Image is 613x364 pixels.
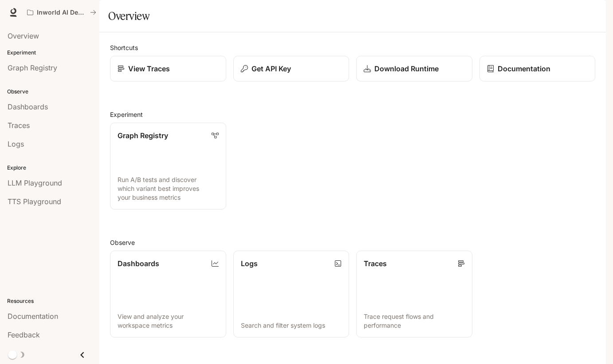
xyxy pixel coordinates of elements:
[233,56,350,81] button: Get API Key
[110,110,595,119] h2: Experiment
[498,63,550,74] p: Documentation
[233,251,350,337] a: LogsSearch and filter system logs
[356,251,472,337] a: TracesTrace request flows and performance
[37,9,86,16] p: Inworld AI Demos
[110,123,226,209] a: Graph RegistryRun A/B tests and discover which variant best improves your business metrics
[128,63,170,74] p: View Traces
[356,56,472,81] a: Download Runtime
[23,4,100,21] button: All workspaces
[241,321,342,330] p: Search and filter system logs
[118,312,219,330] p: View and analyze your workspace metrics
[110,43,595,52] h2: Shortcuts
[118,258,159,269] p: Dashboards
[364,312,465,330] p: Trace request flows and performance
[110,251,226,337] a: DashboardsView and analyze your workspace metrics
[241,258,258,269] p: Logs
[108,7,149,25] h1: Overview
[118,175,219,202] p: Run A/B tests and discover which variant best improves your business metrics
[364,258,387,269] p: Traces
[110,238,595,247] h2: Observe
[251,63,291,74] p: Get API Key
[374,63,439,74] p: Download Runtime
[479,56,596,81] a: Documentation
[110,56,226,81] a: View Traces
[118,130,168,141] p: Graph Registry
